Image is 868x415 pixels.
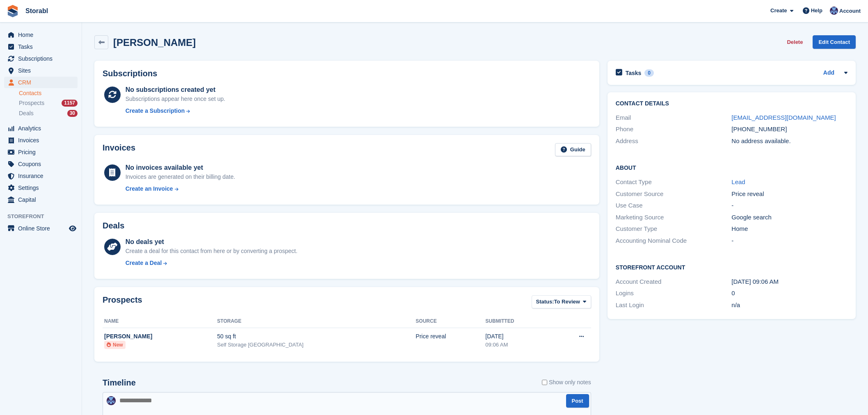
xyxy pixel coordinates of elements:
[416,332,485,341] div: Price reveal
[783,35,806,49] button: Delete
[126,107,185,115] div: Create a Subscription
[19,109,78,118] a: Deals 30
[536,298,554,306] span: Status:
[103,295,142,310] h2: Prospects
[839,7,861,15] span: Account
[485,332,551,341] div: [DATE]
[731,301,847,310] div: n/a
[485,341,551,349] div: 09:06 AM
[126,259,297,267] a: Create a Deal
[126,259,162,267] div: Create a Deal
[103,69,591,78] h2: Subscriptions
[616,163,847,171] h2: About
[616,301,732,310] div: Last Login
[22,4,51,18] a: Storabl
[823,68,834,78] a: Add
[731,178,745,185] a: Lead
[811,7,822,15] span: Help
[18,170,67,182] span: Insurance
[217,341,416,349] div: Self Storage [GEOGRAPHIC_DATA]
[126,163,235,173] div: No invoices available yet
[107,396,116,405] img: Tegan Ewart
[731,114,836,121] a: [EMAIL_ADDRESS][DOMAIN_NAME]
[4,146,78,158] a: menu
[626,69,642,77] h2: Tasks
[18,29,67,41] span: Home
[113,37,196,48] h2: [PERSON_NAME]
[126,247,297,255] div: Create a deal for this contact from here or by converting a prospect.
[770,7,787,15] span: Create
[731,137,847,146] div: No address available.
[4,77,78,88] a: menu
[19,99,78,107] a: Prospects 1157
[4,53,78,64] a: menu
[616,201,732,210] div: Use Case
[18,194,67,205] span: Capital
[18,77,67,88] span: CRM
[616,113,732,123] div: Email
[18,123,67,134] span: Analytics
[416,315,485,328] th: Source
[616,236,732,246] div: Accounting Nominal Code
[4,135,78,146] a: menu
[18,223,67,234] span: Online Store
[4,170,78,182] a: menu
[18,146,67,158] span: Pricing
[19,109,34,117] span: Deals
[103,315,217,328] th: Name
[731,201,847,210] div: -
[566,394,589,408] button: Post
[18,41,67,52] span: Tasks
[4,29,78,41] a: menu
[731,277,847,287] div: [DATE] 09:06 AM
[104,332,217,341] div: [PERSON_NAME]
[616,100,847,107] h2: Contact Details
[4,223,78,234] a: menu
[616,263,847,271] h2: Storefront Account
[731,125,847,134] div: [PHONE_NUMBER]
[18,53,67,64] span: Subscriptions
[104,341,126,349] li: New
[126,185,173,193] div: Create an Invoice
[4,123,78,134] a: menu
[542,378,547,387] input: Show only notes
[4,65,78,76] a: menu
[485,315,551,328] th: Submitted
[616,277,732,287] div: Account Created
[67,110,78,117] div: 30
[616,289,732,298] div: Logins
[542,378,591,387] label: Show only notes
[103,378,136,388] h2: Timeline
[18,182,67,194] span: Settings
[616,213,732,222] div: Marketing Source
[18,158,67,170] span: Coupons
[126,237,297,247] div: No deals yet
[126,185,235,193] a: Create an Invoice
[532,295,591,309] button: Status: To Review
[731,289,847,298] div: 0
[616,178,732,187] div: Contact Type
[554,298,580,306] span: To Review
[731,224,847,234] div: Home
[616,189,732,199] div: Customer Source
[616,224,732,234] div: Customer Type
[126,173,235,181] div: Invoices are generated on their billing date.
[18,65,67,76] span: Sites
[4,182,78,194] a: menu
[19,99,44,107] span: Prospects
[103,221,124,230] h2: Deals
[126,107,226,115] a: Create a Subscription
[4,41,78,52] a: menu
[126,95,226,103] div: Subscriptions appear here once set up.
[616,125,732,134] div: Phone
[68,223,78,233] a: Preview store
[731,189,847,199] div: Price reveal
[7,212,82,221] span: Storefront
[103,143,135,157] h2: Invoices
[4,194,78,205] a: menu
[126,85,226,95] div: No subscriptions created yet
[18,135,67,146] span: Invoices
[731,213,847,222] div: Google search
[830,7,838,15] img: Tegan Ewart
[4,158,78,170] a: menu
